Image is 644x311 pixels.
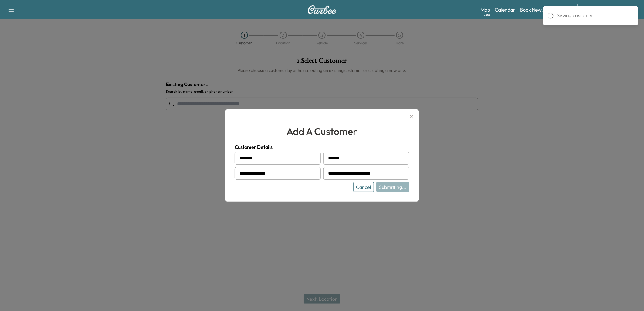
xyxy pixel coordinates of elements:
button: Cancel [353,182,374,192]
a: Calendar [495,6,515,13]
a: Book New Appointment [520,6,571,13]
div: Saving customer [557,12,634,19]
a: MapBeta [481,6,490,13]
img: Curbee Logo [307,5,337,14]
h4: Customer Details [235,143,409,151]
h2: add a customer [235,124,409,139]
div: Beta [484,12,490,17]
